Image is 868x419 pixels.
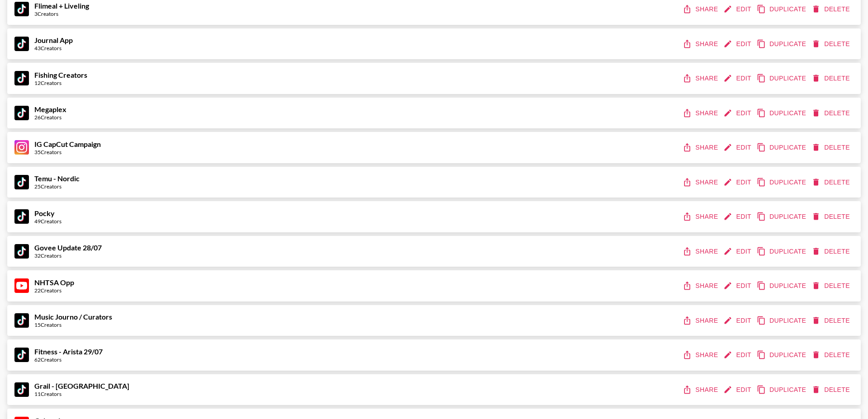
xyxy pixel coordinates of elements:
[722,208,755,225] button: edit
[34,287,74,294] div: 22 Creators
[755,1,810,18] button: duplicate
[14,244,29,259] img: TikTok
[34,105,66,113] strong: Megaplex
[34,174,80,183] strong: Temu - Nordic
[34,80,87,86] div: 12 Creators
[14,37,29,51] img: TikTok
[810,70,854,87] button: delete
[14,175,29,189] img: TikTok
[810,174,854,191] button: delete
[681,36,722,52] button: share
[14,71,29,85] img: TikTok
[34,183,80,190] div: 25 Creators
[34,391,129,397] div: 11 Creators
[722,347,755,363] button: edit
[810,312,854,329] button: delete
[755,312,810,329] button: duplicate
[755,174,810,191] button: duplicate
[14,382,29,397] img: TikTok
[681,312,722,329] button: share
[14,106,29,120] img: TikTok
[34,10,89,17] div: 3 Creators
[34,347,103,356] strong: Fitness - Arista 29/07
[755,278,810,294] button: duplicate
[810,381,854,398] button: delete
[810,139,854,156] button: delete
[34,71,87,79] strong: Fishing Creators
[755,381,810,398] button: duplicate
[34,218,61,225] div: 49 Creators
[34,140,101,148] strong: IG CapCut Campaign
[810,36,854,52] button: delete
[34,149,101,155] div: 35 Creators
[681,208,722,225] button: share
[722,174,755,191] button: edit
[755,105,810,122] button: duplicate
[681,70,722,87] button: share
[34,1,89,10] strong: Flimeal + Liveling
[722,243,755,260] button: edit
[34,312,112,321] strong: Music Journo / Curators
[722,105,755,122] button: edit
[722,36,755,52] button: edit
[14,209,29,224] img: TikTok
[34,356,103,363] div: 62 Creators
[14,140,29,155] img: Instagram
[722,1,755,18] button: edit
[755,208,810,225] button: duplicate
[681,174,722,191] button: share
[34,252,102,259] div: 32 Creators
[34,381,129,390] strong: Grail - [GEOGRAPHIC_DATA]
[722,139,755,156] button: edit
[681,347,722,363] button: share
[681,139,722,156] button: share
[34,45,73,52] div: 43 Creators
[810,208,854,225] button: delete
[681,381,722,398] button: share
[810,347,854,363] button: delete
[34,36,73,44] strong: Journal App
[810,105,854,122] button: delete
[681,105,722,122] button: share
[34,321,112,328] div: 15 Creators
[14,2,29,16] img: TikTok
[810,243,854,260] button: delete
[681,243,722,260] button: share
[34,278,74,287] strong: NHTSA Opp
[810,1,854,18] button: delete
[34,114,66,121] div: 26 Creators
[722,278,755,294] button: edit
[34,243,102,252] strong: Govee Update 28/07
[755,347,810,363] button: duplicate
[34,209,55,217] strong: Pocky
[722,381,755,398] button: edit
[14,313,29,328] img: TikTok
[755,36,810,52] button: duplicate
[755,70,810,87] button: duplicate
[681,278,722,294] button: share
[14,278,29,293] img: YouTube
[14,348,29,362] img: TikTok
[755,243,810,260] button: duplicate
[810,278,854,294] button: delete
[722,312,755,329] button: edit
[722,70,755,87] button: edit
[681,1,722,18] button: share
[755,139,810,156] button: duplicate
